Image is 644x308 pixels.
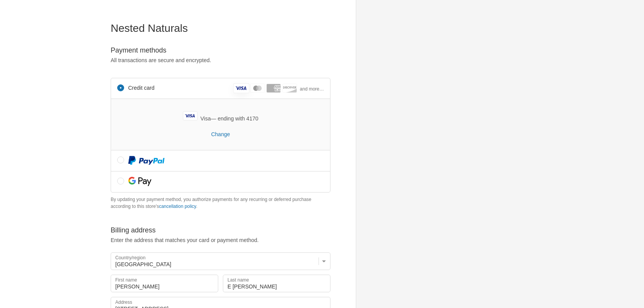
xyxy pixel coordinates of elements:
[111,226,330,235] h2: Billing address
[128,177,151,186] img: Google Pay
[300,86,324,92] small: and more…
[141,131,300,138] a: Change
[128,156,165,165] img: PayPal
[111,275,218,292] input: First name
[111,46,330,55] h2: Payment methods
[111,56,330,64] p: All transactions are secure and encrypted.
[128,84,230,92] label: Credit card
[223,275,330,292] input: Last name
[159,204,196,209] a: cancellation policy
[111,196,330,210] p: By updating your payment method, you authorize payments for any recurring or deferred purchase ac...
[111,236,330,244] p: Enter the address that matches your card or payment method.
[201,115,211,122] span: Visa
[183,115,259,122] span: — ending with 4170
[111,22,188,34] span: Nested Naturals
